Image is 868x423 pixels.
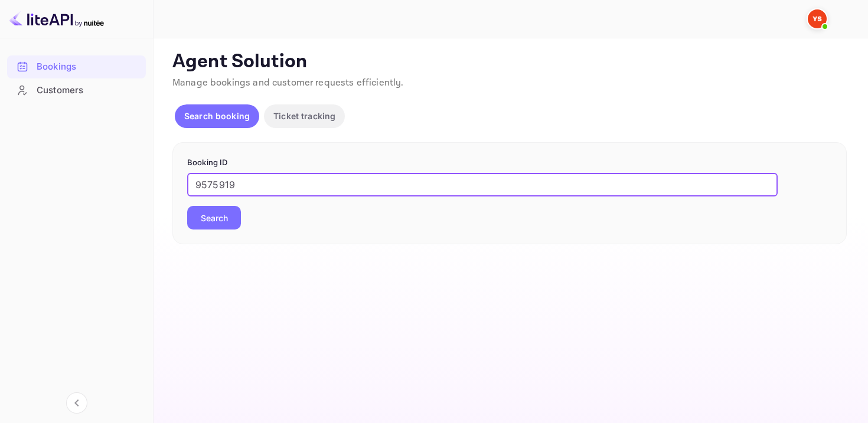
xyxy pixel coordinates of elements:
[7,79,146,101] a: Customers
[172,50,847,74] p: Agent Solution
[187,173,778,196] input: Enter Booking ID (e.g., 63782194)
[37,60,140,74] div: Bookings
[808,9,827,28] img: Yandex Support
[7,55,146,78] div: Bookings
[187,206,241,229] button: Search
[187,157,832,169] p: Booking ID
[37,84,140,97] div: Customers
[7,55,146,77] a: Bookings
[66,392,87,414] button: Collapse navigation
[273,110,335,122] p: Ticket tracking
[7,79,146,102] div: Customers
[184,110,250,122] p: Search booking
[9,9,104,28] img: LiteAPI logo
[172,77,404,89] span: Manage bookings and customer requests efficiently.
